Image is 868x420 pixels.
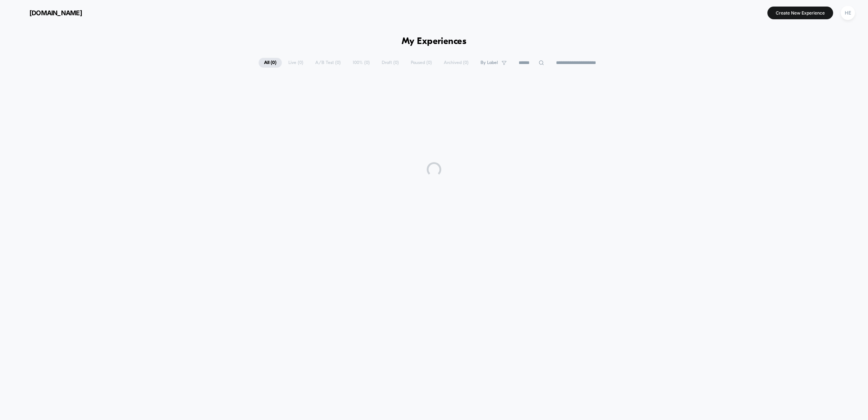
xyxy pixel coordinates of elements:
[839,5,857,20] button: HE
[841,6,855,20] div: HE
[259,58,282,68] span: All ( 0 )
[402,36,467,47] h1: My Experiences
[767,7,833,19] button: Create New Experience
[11,7,84,19] button: [DOMAIN_NAME]
[29,9,82,17] span: [DOMAIN_NAME]
[480,60,498,65] span: By Label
